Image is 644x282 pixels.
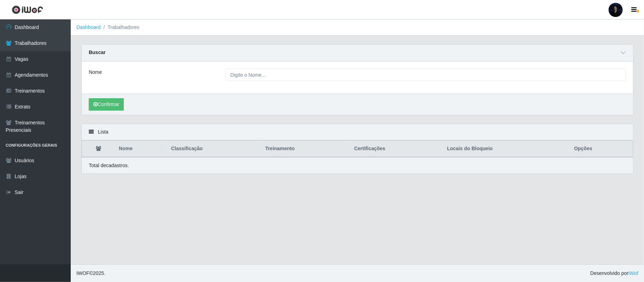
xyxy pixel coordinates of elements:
[89,162,129,169] p: Total de cadastros.
[115,141,167,157] th: Nome
[261,141,350,157] th: Treinamento
[76,24,101,30] a: Dashboard
[12,5,43,14] img: CoreUI Logo
[590,270,638,277] span: Desenvolvido por
[82,124,633,140] div: Lista
[350,141,443,157] th: Certificações
[71,19,644,36] nav: breadcrumb
[628,270,638,276] a: iWof
[570,141,633,157] th: Opções
[226,69,626,81] input: Digite o Nome...
[89,69,102,76] label: Nome
[76,270,105,277] span: © 2025 .
[89,98,124,111] button: Confirmar
[101,24,140,31] li: Trabalhadores
[89,49,105,55] strong: Buscar
[167,141,261,157] th: Classificação
[76,270,89,276] span: IWOF
[443,141,570,157] th: Locais do Bloqueio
